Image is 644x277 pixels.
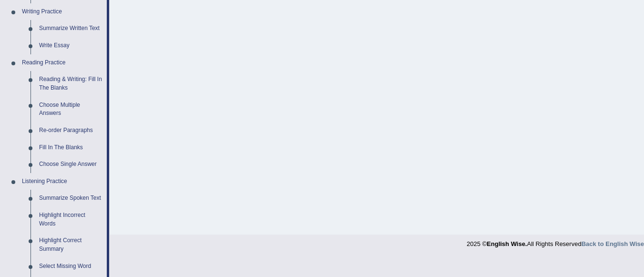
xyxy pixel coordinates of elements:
a: Reading Practice [18,54,107,72]
a: Highlight Correct Summary [35,232,107,257]
a: Re-order Paragraphs [35,122,107,139]
strong: English Wise. [487,240,527,247]
a: Writing Practice [18,3,107,21]
a: Summarize Written Text [35,20,107,37]
a: Listening Practice [18,173,107,190]
a: Write Essay [35,37,107,54]
a: Summarize Spoken Text [35,190,107,207]
a: Fill In The Blanks [35,139,107,156]
a: Select Missing Word [35,258,107,275]
div: 2025 © All Rights Reserved [467,235,644,248]
a: Choose Multiple Answers [35,97,107,122]
a: Back to English Wise [582,240,644,247]
a: Highlight Incorrect Words [35,207,107,232]
a: Reading & Writing: Fill In The Blanks [35,71,107,96]
a: Choose Single Answer [35,156,107,173]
